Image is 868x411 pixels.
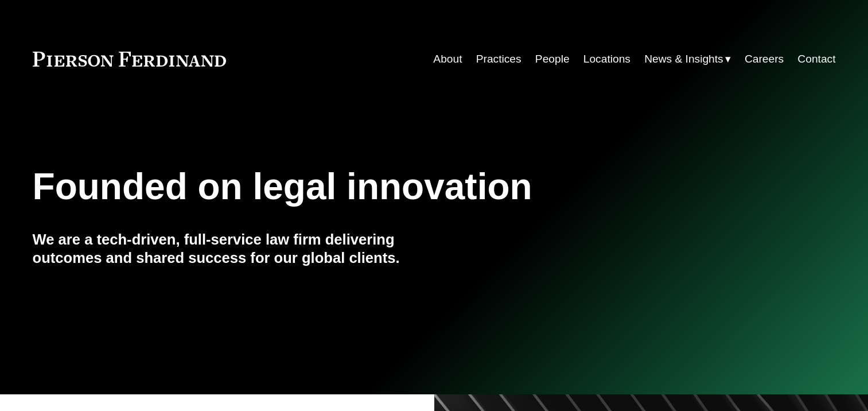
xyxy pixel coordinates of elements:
a: Locations [583,48,630,70]
a: Contact [797,48,835,70]
a: About [433,48,462,70]
a: folder dropdown [644,48,731,70]
h1: Founded on legal innovation [33,166,702,208]
a: Practices [476,48,521,70]
a: People [535,48,570,70]
h4: We are a tech-driven, full-service law firm delivering outcomes and shared success for our global... [33,230,434,267]
span: News & Insights [644,49,723,69]
a: Careers [745,48,784,70]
